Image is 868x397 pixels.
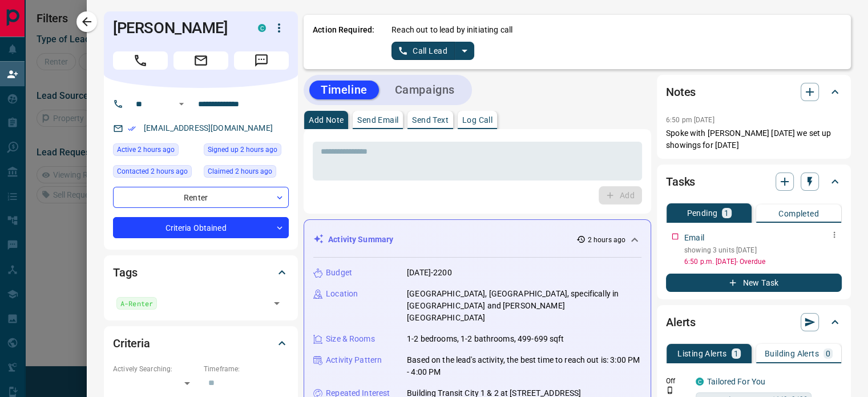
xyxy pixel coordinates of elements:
p: 6:50 pm [DATE] [666,116,714,124]
p: 1 [734,350,738,358]
h2: Tags [113,263,137,282]
p: Activity Pattern [326,354,382,366]
svg: Push Notification Only [666,386,674,394]
div: Wed Aug 13 2025 [204,165,289,181]
h2: Criteria [113,334,150,352]
p: Listing Alerts [677,350,727,358]
div: Wed Aug 13 2025 [113,165,198,181]
p: Action Required: [313,24,374,60]
h2: Notes [666,83,696,101]
h1: [PERSON_NAME] [113,19,241,37]
span: Message [234,51,289,70]
p: Timeframe: [204,364,289,374]
svg: Email Verified [128,125,136,133]
div: Wed Aug 13 2025 [204,143,289,159]
p: 1 [724,209,729,217]
button: Open [269,295,285,311]
p: 0 [826,350,830,358]
p: Completed [778,210,819,218]
div: Alerts [666,308,842,336]
span: Contacted 2 hours ago [117,166,188,177]
p: Budget [326,267,352,279]
a: [EMAIL_ADDRESS][DOMAIN_NAME] [144,123,273,133]
p: Building Alerts [765,350,819,358]
a: Tailored For You [707,377,765,386]
div: Renter [113,187,289,208]
div: Tags [113,259,289,286]
button: Open [175,97,188,111]
span: Active 2 hours ago [117,144,175,155]
p: showing 3 units [DATE] [684,245,842,255]
p: Based on the lead's activity, the best time to reach out is: 3:00 PM - 4:00 PM [407,354,641,378]
p: Log Call [462,116,492,124]
div: Criteria Obtained [113,217,289,238]
div: Criteria [113,330,289,357]
p: Pending [687,209,717,217]
p: Send Text [412,116,449,124]
div: Notes [666,78,842,106]
h2: Tasks [666,173,695,191]
button: Call Lead [391,42,455,60]
p: Reach out to lead by initiating call [391,24,512,36]
h2: Alerts [666,313,696,331]
p: Spoke with [PERSON_NAME] [DATE] we set up showings for [DATE] [666,127,842,151]
button: Timeline [309,81,379,99]
button: New Task [666,274,842,292]
p: [DATE]-2200 [407,267,451,279]
div: condos.ca [258,24,266,32]
div: condos.ca [696,378,704,386]
p: Actively Searching: [113,364,198,374]
p: 6:50 p.m. [DATE] - Overdue [684,256,842,267]
div: Wed Aug 13 2025 [113,143,198,159]
button: Campaigns [383,81,466,99]
div: Activity Summary2 hours ago [313,229,641,250]
p: [GEOGRAPHIC_DATA], [GEOGRAPHIC_DATA], specifically in [GEOGRAPHIC_DATA] and [PERSON_NAME][GEOGRAP... [407,288,641,324]
p: Off [666,376,689,386]
p: 2 hours ago [588,235,625,245]
p: 1-2 bedrooms, 1-2 bathrooms, 499-699 sqft [407,333,564,345]
div: Tasks [666,168,842,195]
p: Size & Rooms [326,333,375,345]
p: Send Email [357,116,398,124]
p: Location [326,288,358,300]
span: Claimed 2 hours ago [208,166,272,177]
span: Signed up 2 hours ago [208,144,277,155]
div: split button [391,42,474,60]
p: Email [684,232,704,244]
span: A-Renter [120,298,153,309]
span: Call [113,51,168,70]
p: Add Note [309,116,344,124]
span: Email [173,51,228,70]
p: Activity Summary [328,234,393,246]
